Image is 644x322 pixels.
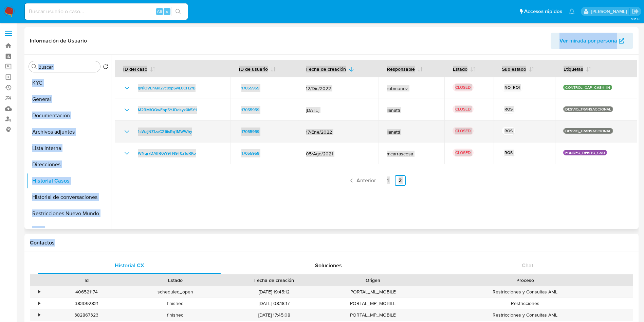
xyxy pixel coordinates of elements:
[522,261,533,269] span: Chat
[26,75,111,91] button: KYC
[551,33,633,49] button: Ver mirada por persona
[26,107,111,124] button: Documentación
[25,7,188,16] input: Buscar usuario o caso...
[166,8,168,15] span: s
[47,277,126,284] div: Id
[32,64,37,69] button: Buscar
[329,286,418,298] div: PORTAL_ML_MOBILE
[38,312,40,318] div: •
[220,309,329,321] div: [DATE] 17:45:08
[30,37,87,44] h1: Información de Usuario
[333,277,413,284] div: Origen
[26,156,111,173] button: Direcciones
[103,64,108,71] button: Volver al orden por defecto
[131,309,220,321] div: finished
[42,286,131,298] div: 406521174
[38,289,40,295] div: •
[115,261,144,269] span: Historial CX
[569,9,575,14] a: Notificaciones
[422,277,628,284] div: Proceso
[171,7,185,16] button: search-icon
[559,33,617,49] span: Ver mirada por persona
[418,298,633,309] div: Restricciones
[418,309,633,321] div: Restricciones y Consultas AML
[26,222,111,238] button: CVU
[26,189,111,205] button: Historial de conversaciones
[38,300,40,307] div: •
[26,91,111,107] button: General
[220,286,329,298] div: [DATE] 19:45:12
[524,8,562,15] span: Accesos rápidos
[42,309,131,321] div: 382867323
[136,277,215,284] div: Estado
[632,8,639,15] a: Salir
[30,239,633,246] h1: Contactos
[131,286,220,298] div: scheduled_open
[26,124,111,140] button: Archivos adjuntos
[26,173,111,189] button: Historial Casos
[315,261,342,269] span: Soluciones
[220,298,329,309] div: [DATE] 08:18:17
[591,8,629,15] p: valeria.duch@mercadolibre.com
[418,286,633,298] div: Restricciones y Consultas AML
[26,140,111,156] button: Lista Interna
[225,277,324,284] div: Fecha de creación
[329,309,418,321] div: PORTAL_MP_MOBILE
[38,64,97,70] input: Buscar
[157,8,162,15] span: Alt
[26,205,111,222] button: Restricciones Nuevo Mundo
[42,298,131,309] div: 383092821
[329,298,418,309] div: PORTAL_MP_MOBILE
[131,298,220,309] div: finished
